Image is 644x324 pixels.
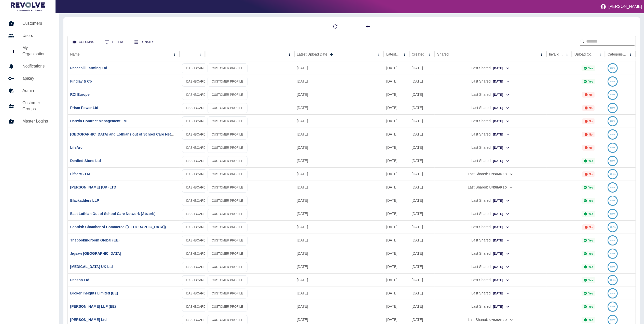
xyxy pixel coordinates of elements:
p: Yes [588,279,593,282]
text: 100% [610,266,615,268]
p: Yes [588,318,593,321]
div: 21 Aug 2025 [409,167,435,181]
div: 02 Oct 2025 [384,273,409,287]
div: 04 Jul 2023 [409,273,435,287]
a: Jigsaw [GEOGRAPHIC_DATA] [70,251,121,255]
a: CUSTOMER PROFILE [208,77,248,87]
a: CUSTOMER PROFILE [208,236,248,246]
div: 09 Oct 2025 [294,181,384,194]
div: 09 Oct 2025 [294,207,384,220]
button: Shared column menu [538,51,545,58]
div: 22 Sep 2025 [384,300,409,313]
button: [DATE] [493,223,510,231]
text: 100% [610,67,615,69]
div: 27 Sep 2025 [384,247,409,260]
button: column menu [197,51,204,58]
div: 10 Oct 2025 [294,128,384,141]
p: Yes [588,265,593,268]
div: 26 Apr 2024 [409,207,435,220]
div: 04 Jul 2023 [409,61,435,75]
div: 04 Jul 2023 [409,260,435,273]
h5: Admin [22,88,51,94]
text: 99.9% [610,173,616,175]
div: 10 Oct 2025 [294,101,384,114]
div: Categorised [608,52,627,56]
div: Not all required reports for this customer were uploaded for the latest usage month. [582,92,595,98]
div: Not all required reports for this customer were uploaded for the latest usage month. [582,118,595,124]
a: [PERSON_NAME] LLP (EE) [70,304,116,308]
a: Admin [4,85,55,97]
text: 100% [610,213,615,215]
p: Yes [588,159,593,163]
div: 23 Sep 2025 [384,234,409,247]
a: Broker Insights Limited (EE) [70,291,118,295]
div: Not all required reports for this customer were uploaded for the latest usage month. [582,145,595,151]
a: DASHBOARD [182,222,210,232]
div: Last Shared: [437,247,544,260]
h5: Customer Groups [22,100,51,112]
a: DASHBOARD [182,289,210,299]
div: Last Shared: [437,300,544,313]
p: Yes [588,67,593,70]
div: 10 Oct 2025 [294,88,384,101]
button: [DATE] [493,64,510,72]
button: [DATE] [493,131,510,139]
a: RCI Europe [70,92,90,97]
a: Darwin Contract Management FM [70,119,127,123]
div: 30 Apr 2024 [409,194,435,207]
text: 100% [610,107,615,109]
button: [DATE] [493,144,510,152]
button: Latest Upload Date column menu [375,51,382,58]
div: Last Shared: [437,287,544,300]
h5: Notifications [22,63,51,69]
a: Scottish Chamber of Commerce ([GEOGRAPHIC_DATA]) [70,225,166,229]
text: 100% [610,319,615,321]
div: Last Shared: [437,181,544,194]
text: 100% [610,252,615,255]
p: Yes [588,80,593,83]
div: 07 Oct 2025 [294,300,384,313]
button: [PERSON_NAME] [598,2,644,12]
div: 20 Sep 2025 [384,194,409,207]
div: Latest Upload Date [297,52,327,56]
h5: Customers [22,20,51,26]
a: East Lothian Out of School Care Network (Abzorb) [70,212,156,216]
a: CUSTOMER PROFILE [208,156,248,166]
p: Yes [588,199,593,202]
button: [DATE] [493,210,510,218]
a: DASHBOARD [182,249,210,259]
a: DASHBOARD [182,130,210,140]
a: CUSTOMER PROFILE [208,90,248,100]
div: 30 Sep 2025 [384,154,409,167]
a: apikey [4,72,55,85]
a: My Organisation [4,42,55,60]
button: [DATE] [493,197,510,205]
button: Created column menu [426,51,433,58]
div: 25 Sep 2025 [384,75,409,88]
div: 12 Feb 2024 [409,234,435,247]
h5: Master Logins [22,118,51,124]
p: Yes [588,186,593,189]
a: Prism Power Ltd [70,106,98,110]
a: CUSTOMER PROFILE [208,249,248,259]
a: DASHBOARD [182,169,210,179]
div: 06 Oct 2025 [384,167,409,181]
a: DASHBOARD [182,275,210,285]
text: 99.9% [610,279,616,281]
div: 02 Oct 2025 [384,61,409,75]
text: 100% [610,292,615,294]
button: Unshared [489,316,513,324]
text: 100% [610,160,615,162]
a: [GEOGRAPHIC_DATA] and Lothians out of School Care Network ([GEOGRAPHIC_DATA]) [70,132,221,136]
a: [MEDICAL_DATA] UK Ltd [70,265,113,269]
div: 09 Oct 2025 [409,181,435,194]
div: Last Shared: [437,234,544,247]
a: CUSTOMER PROFILE [208,222,248,232]
a: Pacson Ltd [70,278,89,282]
div: Last Shared: [437,62,544,75]
div: 04 Jul 2023 [409,75,435,88]
div: 04 Jul 2023 [409,101,435,114]
button: Invalid Creds column menu [564,51,571,58]
div: 07 Oct 2025 [294,273,384,287]
button: [DATE] [493,117,510,125]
